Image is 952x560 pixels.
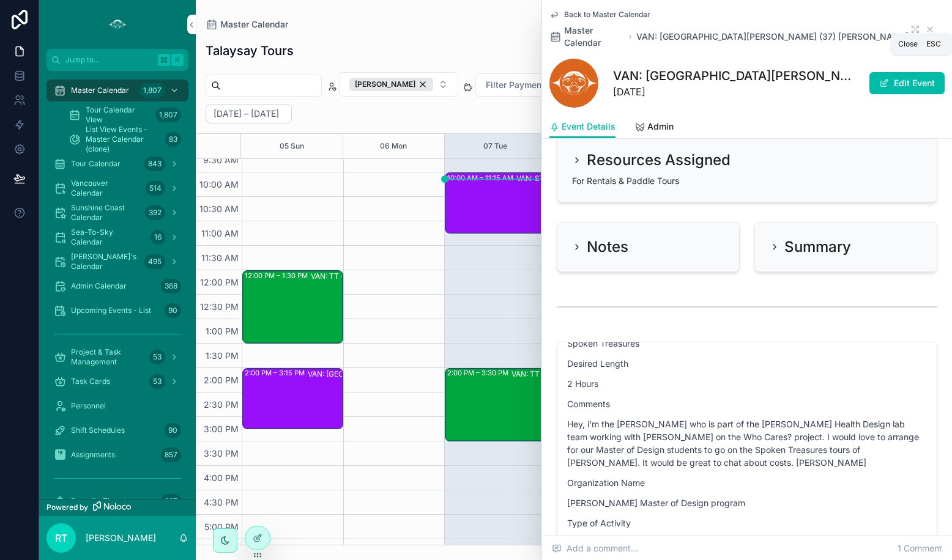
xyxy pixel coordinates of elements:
a: Task Cards53 [46,370,188,392]
span: Master Calendar [71,86,129,95]
span: Filter Payment Status [486,79,573,91]
div: scrollable content [39,71,196,499]
div: 90 [165,423,181,438]
span: 3:00 PM [201,424,242,434]
div: 10:00 AM – 11:15 AMVAN: ST - School Program (Private) (74) [PERSON_NAME], TW:[PERSON_NAME]-GFJV [445,173,545,233]
a: Shift Schedules90 [46,419,188,441]
div: 2:00 PM – 3:30 PMVAN: TT - [PERSON_NAME] (18) [PERSON_NAME]:HDIR-GPDY [445,369,545,441]
div: 495 [144,254,165,269]
div: 392 [145,205,165,220]
button: Unselect 1 [349,78,433,91]
span: List View Events - Master Calendar (clone) [86,125,160,154]
span: Tour Calendar View [86,105,151,125]
a: [PERSON_NAME]'s Calendar495 [46,251,188,273]
div: 83 [165,132,181,147]
span: Vancouver Calendar [71,179,141,198]
span: 9:30 AM [200,155,242,165]
a: Tour Calendar View1,807 [61,104,188,126]
button: 05 Sun [280,134,304,158]
div: 16 [151,230,165,245]
div: 12:00 PM – 1:30 PM [245,271,311,281]
a: Personnel [46,395,188,417]
button: Select Button [339,72,458,97]
h2: Summary [784,237,851,257]
span: [PERSON_NAME] [355,79,415,89]
span: Powered by [46,503,88,512]
a: Project & Task Management53 [46,346,188,368]
button: 06 Mon [380,134,407,158]
span: Payroll - Timesheets [71,496,143,506]
a: Sunshine Coast Calendar392 [46,202,188,224]
span: Project & Task Management [71,347,144,367]
div: 10:00 AM – 11:15 AM [447,173,516,183]
span: Sunshine Coast Calendar [71,203,140,223]
a: Master Calendar1,807 [46,79,188,101]
span: 4:00 PM [201,473,242,483]
button: Select Button [475,73,598,97]
span: 12:30 PM [197,301,242,312]
a: Admin [635,116,674,140]
span: RT [55,531,67,545]
a: List View Events - Master Calendar (clone)83 [61,128,188,150]
span: Close [898,39,918,49]
p: Organization Name [567,476,927,489]
h2: Notes [587,237,628,257]
p: Type of Activity [567,517,927,529]
span: Task Cards [71,377,110,386]
div: VAN: ST - School Program (Private) (74) [PERSON_NAME], TW:[PERSON_NAME]-GFJV [516,174,614,183]
span: 10:00 AM [196,179,242,190]
span: 1:00 PM [203,326,242,336]
div: VAN: [GEOGRAPHIC_DATA][PERSON_NAME] (1) [PERSON_NAME], TW:PDNY-XKZN [308,369,405,379]
button: 07 Tue [483,134,507,158]
a: Powered by [39,499,196,516]
span: Assignments [71,450,115,460]
div: 843 [144,157,165,171]
span: Upcoming Events - List [71,306,151,315]
span: 3:30 PM [201,448,242,459]
div: 514 [146,181,165,196]
div: 90 [165,303,181,318]
a: Tour Calendar843 [46,153,188,175]
h2: [DATE] – [DATE] [214,108,279,120]
span: Master Calendar [564,24,624,49]
a: Payroll - Timesheets627 [46,490,188,512]
span: 1:30 PM [203,350,242,361]
span: 2:00 PM [201,375,242,385]
a: Admin Calendar368 [46,275,188,297]
div: 12:00 PM – 1:30 PMVAN: TT - [PERSON_NAME] (3) [PERSON_NAME], TW:MXQH-NNZG [243,271,343,343]
div: 368 [161,279,181,293]
span: 5:00 PM [201,521,242,532]
p: Spoken Treasures [567,337,927,350]
p: [PERSON_NAME] [86,532,156,544]
span: 2:30 PM [201,399,242,410]
a: Upcoming Events - List90 [46,300,188,322]
span: [DATE] [613,84,853,99]
span: 10:30 AM [196,204,242,214]
span: 11:30 AM [198,252,242,263]
img: App logo [108,15,127,34]
a: Back to Master Calendar [549,10,650,20]
button: Edit Event [869,72,945,94]
div: 2:00 PM – 3:30 PM [447,368,511,378]
p: Hey, i'm the [PERSON_NAME] who is part of the [PERSON_NAME] Health Design lab team working with [... [567,418,927,469]
a: Event Details [549,116,615,139]
div: 627 [161,494,181,509]
span: Jump to... [65,55,153,65]
div: 53 [149,374,165,389]
span: Esc [924,39,943,49]
a: Vancouver Calendar514 [46,177,188,199]
a: Sea-To-Sky Calendar16 [46,226,188,248]
span: 1 Comment [898,542,942,554]
div: 2:00 PM – 3:15 PMVAN: [GEOGRAPHIC_DATA][PERSON_NAME] (1) [PERSON_NAME], TW:PDNY-XKZN [243,369,343,429]
div: 2:00 PM – 3:15 PM [245,368,308,378]
span: Master Calendar [220,18,288,31]
p: [PERSON_NAME] Master of Design program [567,496,927,509]
span: Admin Calendar [71,281,127,291]
span: Event Details [562,120,615,133]
div: 53 [149,350,165,364]
button: Jump to...K [46,49,188,71]
span: K [173,55,182,65]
